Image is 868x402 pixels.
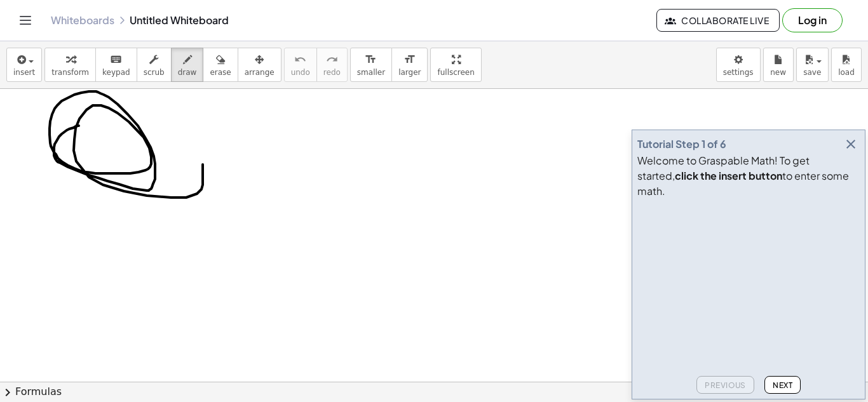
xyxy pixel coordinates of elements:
[51,14,114,27] a: Whiteboards
[437,68,474,77] span: fullscreen
[316,48,348,82] button: redoredo
[675,169,782,182] b: click the insert button
[764,376,801,394] button: Next
[430,48,481,82] button: fullscreen
[238,48,281,82] button: arrange
[796,48,829,82] button: save
[294,52,306,67] i: undo
[357,68,385,77] span: smaller
[667,15,769,26] span: Collaborate Live
[6,48,42,82] button: insert
[171,48,204,82] button: draw
[51,68,89,77] span: transform
[178,68,197,77] span: draw
[656,9,780,32] button: Collaborate Live
[365,52,377,67] i: format_size
[782,8,843,32] button: Log in
[773,380,792,390] span: Next
[326,52,338,67] i: redo
[15,10,36,30] button: Toggle navigation
[95,48,137,82] button: keyboardkeypad
[770,68,786,77] span: new
[291,68,310,77] span: undo
[723,68,754,77] span: settings
[838,68,855,77] span: load
[137,48,172,82] button: scrub
[350,48,392,82] button: format_sizesmaller
[144,68,165,77] span: scrub
[391,48,428,82] button: format_sizelarger
[763,48,794,82] button: new
[323,68,341,77] span: redo
[110,52,122,67] i: keyboard
[13,68,35,77] span: insert
[803,68,821,77] span: save
[44,48,96,82] button: transform
[403,52,416,67] i: format_size
[716,48,761,82] button: settings
[284,48,317,82] button: undoundo
[398,68,421,77] span: larger
[831,48,862,82] button: load
[245,68,275,77] span: arrange
[637,153,860,199] div: Welcome to Graspable Math! To get started, to enter some math.
[203,48,238,82] button: erase
[637,137,726,152] div: Tutorial Step 1 of 6
[210,68,231,77] span: erase
[102,68,130,77] span: keypad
